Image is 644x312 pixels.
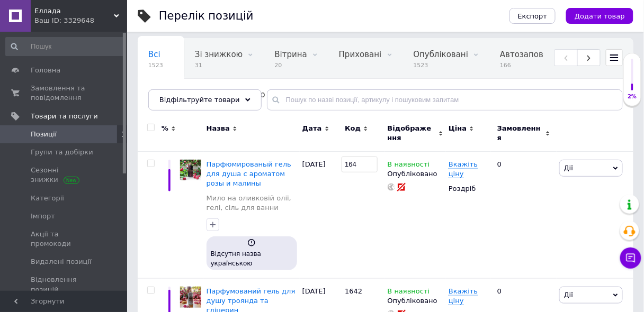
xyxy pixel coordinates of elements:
[31,275,98,294] span: Відновлення позицій
[500,61,613,69] span: 166
[491,151,557,278] div: 0
[148,50,160,59] span: Всі
[211,250,261,267] span: Відсутня назва українською
[267,89,623,111] input: Пошук по назві позиції, артикулу і пошуковим запитам
[195,61,243,69] span: 31
[31,148,93,157] span: Групи та добірки
[207,160,291,187] a: Парфюмированый гель для душа с ароматом розы и малины
[388,296,443,306] div: Опубліковано
[31,230,98,249] span: Акції та промокоди
[31,130,57,139] span: Позиції
[388,287,430,298] span: В наявності
[34,6,114,16] span: Еллада
[388,124,436,143] span: Відображення
[302,124,322,133] span: Дата
[148,90,265,99] span: Пошукові запити не додано
[148,61,163,69] span: 1523
[339,50,382,59] span: Приховані
[274,50,307,59] span: Вітрина
[414,61,469,69] span: 1523
[207,124,230,133] span: Назва
[620,247,641,269] button: Чат з покупцем
[624,93,641,100] div: 2%
[388,169,443,179] div: Опубліковано
[414,50,469,59] span: Опубліковані
[31,166,98,185] span: Сезонні знижки
[31,66,60,75] span: Головна
[449,287,478,305] span: Вкажіть ціну
[31,194,64,203] span: Категорії
[500,50,613,59] span: Автозаповнення характе...
[31,257,92,267] span: Видалені позиції
[34,16,127,25] div: Ваш ID: 3329648
[31,212,55,221] span: Імпорт
[300,151,342,278] div: [DATE]
[564,291,573,299] span: Дії
[388,160,430,171] span: В наявності
[159,96,240,104] span: Відфільтруйте товари
[497,124,543,143] span: Замовлення
[518,12,548,20] span: Експорт
[564,164,573,172] span: Дії
[274,61,307,69] span: 20
[31,84,98,103] span: Замовлення та повідомлення
[162,124,168,133] span: %
[449,124,467,133] span: Ціна
[195,50,243,59] span: Зі знижкою
[449,160,478,178] span: Вкажіть ціну
[180,287,201,308] img: Парфюмированый гель для душа роза и глицерин
[180,160,201,181] img: Парфюмированый гель для душа с ароматом розы и малины
[575,12,625,20] span: Додати товар
[31,112,98,121] span: Товари та послуги
[345,287,362,295] span: 1642
[159,11,254,22] div: Перелік позицій
[5,37,125,56] input: Пошук
[509,8,556,24] button: Експорт
[345,124,361,133] span: Код
[449,184,488,194] div: Роздріб
[489,39,634,79] div: Автозаповнення характеристик
[566,8,633,24] button: Додати товар
[207,194,297,213] a: Мило на оливковій олії, гелі, сіль для ванни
